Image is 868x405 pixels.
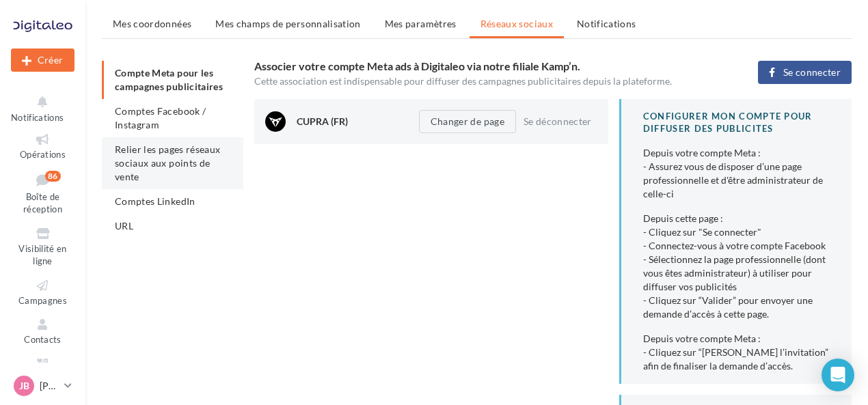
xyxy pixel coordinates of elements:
[18,243,66,267] span: Visibilité en ligne
[643,332,830,373] div: Depuis votre compte Meta : - Cliquez sur “[PERSON_NAME] l’invitation” afin de finaliser la demand...
[40,379,59,393] p: [PERSON_NAME]
[115,195,195,207] span: Comptes LinkedIn
[385,18,457,29] span: Mes paramètres
[11,373,74,399] a: JB [PERSON_NAME]
[24,334,62,345] span: Contacts
[20,149,66,160] span: Opérations
[11,48,74,72] button: Créer
[643,212,830,321] div: Depuis cette page : - Cliquez sur "Se connecter" - Connectez-vous à votre compte Facebook - Sélec...
[11,275,74,309] a: Campagnes
[11,314,74,348] a: Contacts
[758,61,852,84] button: Se connecter
[254,74,730,88] div: Cette association est indispensable pour diffuser des campagnes publicitaires depuis la plateforme.
[11,354,74,387] a: Médiathèque
[19,379,29,393] span: JB
[822,359,854,391] div: Open Intercom Messenger
[11,48,74,72] div: Nouvelle campagne
[11,168,74,218] a: Boîte de réception86
[113,18,191,29] span: Mes coordonnées
[45,171,61,182] div: 86
[783,67,841,78] span: Se connecter
[18,295,67,306] span: Campagnes
[115,220,133,232] span: URL
[577,18,636,29] span: Notifications
[254,61,730,72] h3: Associer votre compte Meta ads à Digitaleo via notre filiale Kamp’n.
[115,143,220,182] span: Relier les pages réseaux sociaux aux points de vente
[115,105,206,130] span: Comptes Facebook / Instagram
[11,112,64,123] span: Notifications
[11,223,74,270] a: Visibilité en ligne
[518,113,597,130] button: Se déconnecter
[23,191,62,215] span: Boîte de réception
[297,115,389,128] div: CUPRA (FR)
[11,129,74,163] a: Opérations
[643,146,830,201] div: Depuis votre compte Meta : - Assurez vous de disposer d’une page professionnelle et d'être admini...
[215,18,361,29] span: Mes champs de personnalisation
[643,110,830,135] div: CONFIGURER MON COMPTE POUR DIFFUSER DES PUBLICITES
[419,110,516,133] button: Changer de page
